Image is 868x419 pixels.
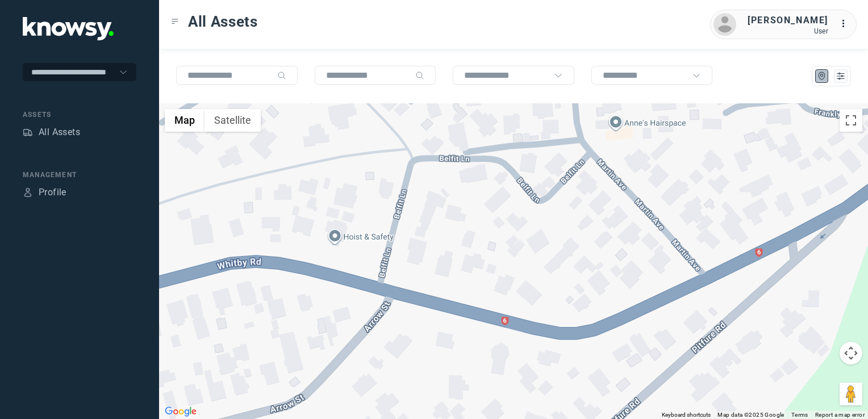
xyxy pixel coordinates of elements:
div: : [840,17,853,32]
img: Google [162,404,199,419]
div: Assets [23,127,33,137]
div: Search [415,71,424,80]
a: Terms (opens in new tab) [791,412,808,418]
div: Map [817,71,827,81]
button: Show street map [165,109,205,132]
div: Assets [23,110,136,120]
div: User [748,27,828,35]
div: Toggle Menu [171,18,179,26]
a: AssetsAll Assets [23,125,80,139]
a: ProfileProfile [23,186,66,199]
img: avatar.png [713,13,736,36]
button: Keyboard shortcuts [662,411,711,419]
div: List [836,71,846,81]
button: Map camera controls [840,342,862,364]
div: Profile [39,186,66,199]
span: All Assets [188,11,258,32]
a: Report a map error [815,412,865,418]
button: Toggle fullscreen view [840,109,862,132]
span: Map data ©2025 Google [717,412,784,418]
a: Open this area in Google Maps (opens a new window) [162,404,199,419]
div: : [840,17,853,31]
div: Search [277,71,286,80]
tspan: ... [840,19,852,28]
div: All Assets [39,125,80,139]
div: [PERSON_NAME] [748,14,828,27]
div: Management [23,170,136,180]
div: Profile [23,187,33,198]
button: Show satellite imagery [205,109,261,132]
button: Drag Pegman onto the map to open Street View [840,383,862,405]
img: Application Logo [23,17,114,40]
